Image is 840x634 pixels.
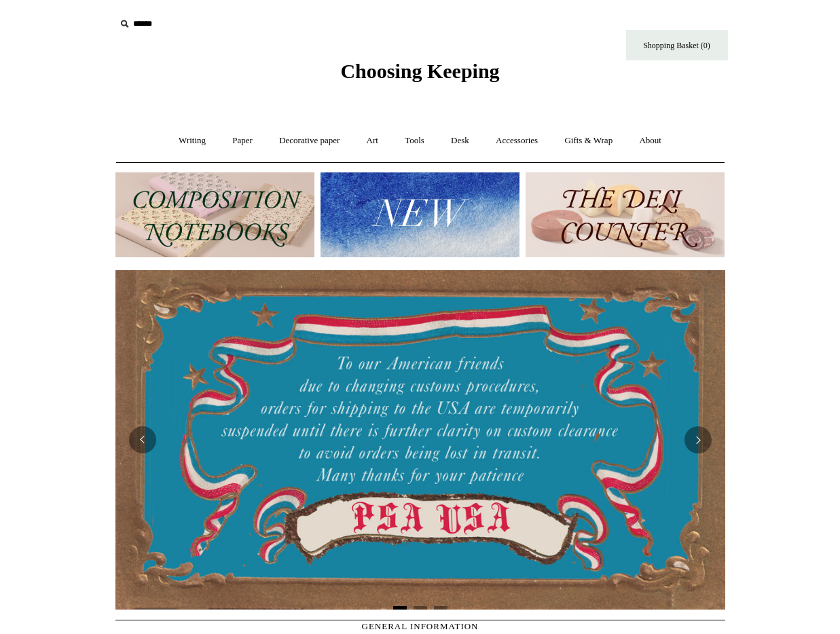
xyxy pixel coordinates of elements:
a: Desk [439,123,481,159]
img: New.jpg__PID:f73bdf93-380a-4a35-bcfe-7823039498e1 [321,172,519,257]
img: USA PSA .jpg__PID:33428022-6587-48b7-8b57-d7eefc91f15a [115,270,725,610]
a: Tools [392,123,437,159]
span: GENERAL INFORMATION [362,621,479,631]
a: Art [354,123,390,159]
a: Accessories [483,123,550,159]
a: Decorative paper [267,123,352,159]
button: Next [684,426,712,453]
a: Gifts & Wrap [552,123,625,159]
a: Paper [220,123,265,159]
img: 202302 Composition ledgers.jpg__PID:69722ee6-fa44-49dd-a067-31375e5d54ec [115,172,314,257]
a: Choosing Keeping [340,71,499,80]
button: Page 2 [414,606,427,610]
button: Previous [129,426,156,453]
img: The Deli Counter [526,172,725,257]
button: Page 1 [393,606,407,610]
button: Page 3 [434,606,448,610]
a: About [627,123,674,159]
a: Writing [166,123,218,159]
span: Choosing Keeping [340,60,499,82]
a: Shopping Basket (0) [626,30,728,60]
